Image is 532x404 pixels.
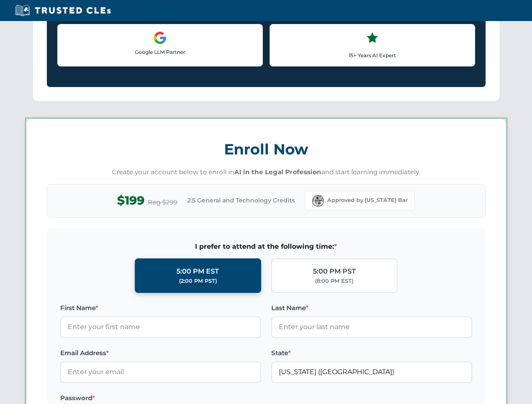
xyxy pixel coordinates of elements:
span: 2.5 General and Technology Credits [187,196,295,205]
label: Password [60,393,261,403]
input: Florida (FL) [271,361,472,383]
span: I prefer to attend at the following time: [60,241,472,252]
p: Create your account below to enroll in and start learning immediately. [47,167,486,177]
img: Trusted CLEs [13,4,113,17]
img: Florida Bar [312,195,324,207]
img: Google [153,31,167,45]
label: Last Name [271,303,472,313]
div: 5:00 PM EST [176,266,219,277]
label: State [271,348,472,358]
input: Enter your first name [60,316,261,338]
p: Google LLM Partner [64,48,256,56]
input: Enter your email [60,361,261,383]
label: First Name [60,303,261,313]
input: Enter your last name [271,316,472,338]
strong: AI in the Legal Profession [234,168,321,176]
span: Approved by [US_STATE] Bar [327,196,408,205]
div: (8:00 PM EST) [315,277,353,285]
label: Email Address [60,348,261,358]
h3: Enroll Now [47,136,486,162]
p: 15+ Years AI Expert [277,51,468,59]
span: Reg $299 [148,197,177,207]
div: (2:00 PM PST) [179,277,217,285]
div: 5:00 PM PST [313,266,356,277]
span: $199 [117,191,144,210]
